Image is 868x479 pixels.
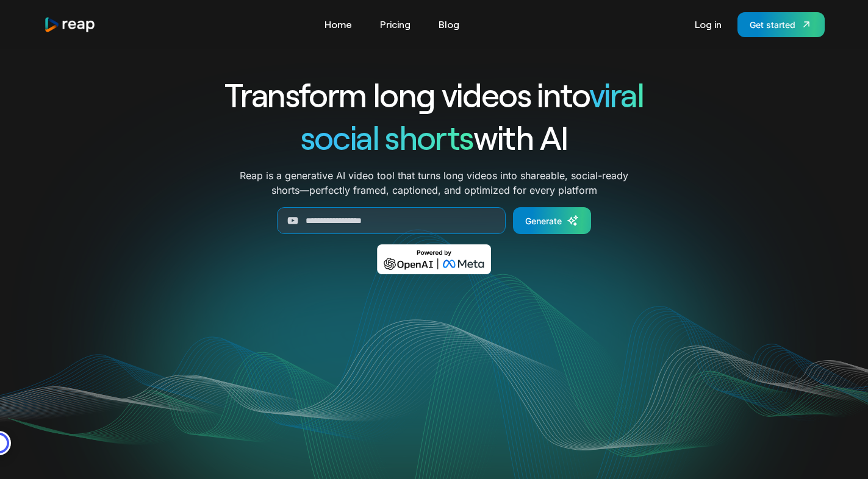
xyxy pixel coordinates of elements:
span: social shorts [301,117,473,157]
div: Get started [750,18,795,31]
form: Generate Form [181,207,688,234]
a: Home [318,15,358,34]
p: Reap is a generative AI video tool that turns long videos into shareable, social-ready shorts—per... [240,168,628,197]
h1: Transform long videos into [181,73,688,116]
a: home [44,16,96,33]
h1: with AI [181,116,688,158]
a: Log in [689,15,728,34]
span: viral [589,74,644,114]
a: Get started [737,12,825,37]
a: Generate [513,207,591,234]
a: Pricing [374,15,417,34]
div: Generate [525,215,562,227]
img: reap logo [44,16,96,33]
a: Blog [432,15,465,34]
img: Powered by OpenAI & Meta [377,244,491,274]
